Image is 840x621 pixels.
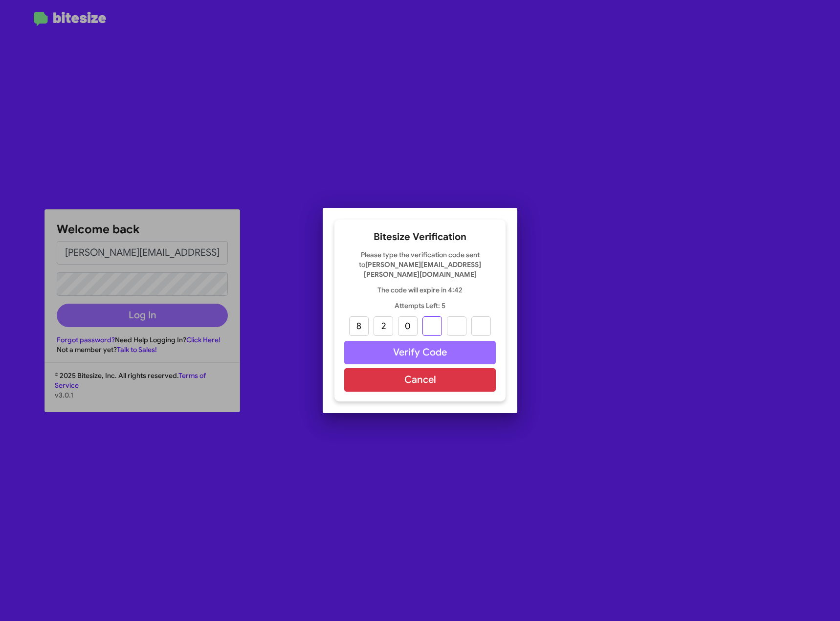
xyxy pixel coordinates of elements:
[364,260,482,279] strong: [PERSON_NAME][EMAIL_ADDRESS][PERSON_NAME][DOMAIN_NAME]
[344,285,496,295] p: The code will expire in 4:42
[344,301,496,310] p: Attempts Left: 5
[344,368,496,392] button: Cancel
[344,229,496,245] h2: Bitesize Verification
[344,341,496,364] button: Verify Code
[344,250,496,279] p: Please type the verification code sent to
